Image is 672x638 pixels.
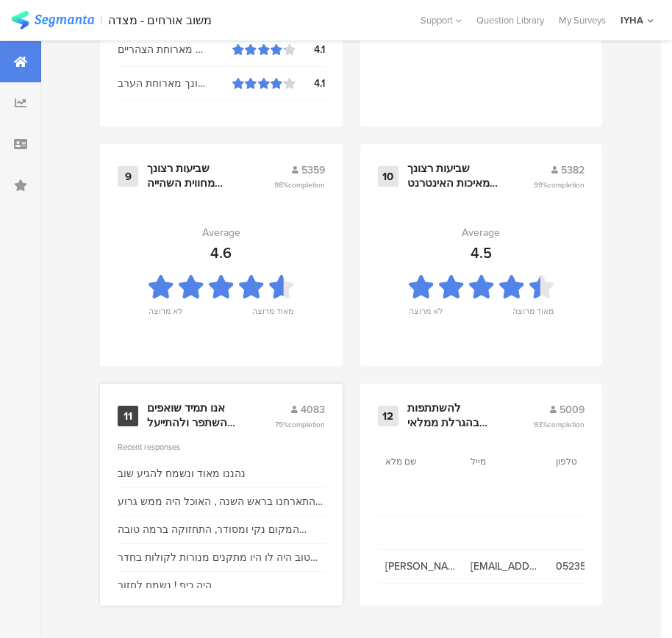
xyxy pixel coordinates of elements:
[210,242,232,264] div: 4.6
[556,559,626,574] span: 0523571184
[118,494,325,509] div: התארחנו בראש השנה , האוכל היה ממש גרוע במיוחד הירקות היו לא טריים כאילו נחתכו ועצדו בחוץ הרבה זמן...
[202,225,240,240] div: Average
[469,13,551,27] a: Question Library
[118,42,232,57] div: שביעות רצונך מארוחת הצהריים
[118,522,325,537] div: המקום נקי ומסודר, התחזוקה ברמה טובה והאווירה מצוינת. ארוחת הבוקר והערב מצוינות. טעים מאוד! היה רק...
[252,305,293,326] div: מאוד מרוצה
[471,455,537,468] section: מייל
[534,179,585,190] span: 99%
[471,559,541,574] span: [EMAIL_ADDRESS][DOMAIN_NAME]
[534,419,585,430] span: 93%
[118,406,138,426] div: 11
[288,179,325,190] span: completion
[378,166,398,187] div: 10
[108,13,212,27] div: משוב אורחים - מצדה
[275,419,325,430] span: 75%
[561,162,585,178] span: 5382
[409,305,443,326] div: לא מרוצה
[385,455,451,468] section: שם מלא
[296,76,325,91] div: 4.1
[118,466,246,481] div: נהננו מאוד ונשמח להגיע שוב
[556,455,622,468] section: טלפון
[274,179,325,190] span: 98%
[512,305,554,326] div: מאוד מרוצה
[118,550,325,565] div: טוב היה לו היו מתקנים מנורות לקולות בחדר ומיזוג מרעיש, היינו בחדר 206 והרעש מבחוץ חודר פנימה כאיל...
[147,162,238,190] div: שביעות רצונך מחווית השהייה בבריכה וסביבתה
[407,162,498,190] div: שביעות רצונך מאיכות האינטרנט האלחוטי בשטחי האכסניה
[301,402,325,417] span: 4083
[551,13,613,27] a: My Surveys
[548,179,585,190] span: completion
[11,11,94,29] img: segmanta logo
[560,402,585,417] span: 5009
[288,419,325,430] span: completion
[147,401,239,430] div: אנו תמיד שואפים להשתפר ולהתייעל ודעתך חשובה לנו
[621,13,643,27] div: IYHA
[421,9,462,32] div: Support
[462,225,500,240] div: Average
[296,42,325,57] div: 4.1
[149,305,182,326] div: לא מרוצה
[548,419,585,430] span: completion
[118,441,325,453] div: Recent responses
[118,76,232,91] div: שביעות רצונך מארוחת הערב
[378,406,398,426] div: 12
[385,559,456,574] span: [PERSON_NAME]
[118,578,212,593] div: היה כיף ! נשמח לחזור
[100,12,102,29] div: |
[471,242,492,264] div: 4.5
[301,162,325,178] span: 5359
[118,166,138,187] div: 9
[407,401,498,430] div: להשתתפות בהגרלת ממלאי המשובים יש למלא את הפרטים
